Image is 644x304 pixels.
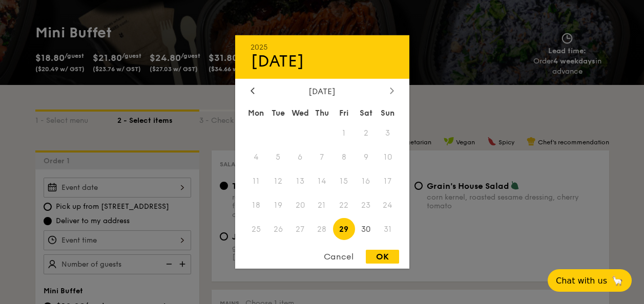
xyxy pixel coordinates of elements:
span: 18 [245,194,267,216]
span: 1 [333,122,355,144]
div: Cancel [314,250,364,264]
span: 30 [355,218,377,240]
span: 14 [311,170,333,192]
div: Sat [355,104,377,122]
span: 21 [311,194,333,216]
span: 🦙 [611,275,624,287]
span: 19 [267,194,289,216]
span: 16 [355,170,377,192]
span: 8 [333,146,355,168]
div: 2025 [251,43,394,52]
div: Tue [267,104,289,122]
span: 6 [289,146,311,168]
span: 12 [267,170,289,192]
div: OK [366,250,399,264]
span: 4 [245,146,267,168]
div: [DATE] [251,86,394,96]
span: 23 [355,194,377,216]
span: 27 [289,218,311,240]
span: 29 [333,218,355,240]
span: 5 [267,146,289,168]
span: 9 [355,146,377,168]
span: 25 [245,218,267,240]
span: 24 [377,194,399,216]
span: 17 [377,170,399,192]
span: Chat with us [556,276,607,286]
span: 10 [377,146,399,168]
div: [DATE] [251,52,394,71]
span: 22 [333,194,355,216]
span: 7 [311,146,333,168]
span: 15 [333,170,355,192]
span: 28 [311,218,333,240]
span: 13 [289,170,311,192]
span: 31 [377,218,399,240]
span: 26 [267,218,289,240]
div: Sun [377,104,399,122]
div: Fri [333,104,355,122]
span: 3 [377,122,399,144]
span: 11 [245,170,267,192]
div: Wed [289,104,311,122]
div: Mon [245,104,267,122]
span: 20 [289,194,311,216]
div: Thu [311,104,333,122]
button: Chat with us🦙 [548,269,632,292]
span: 2 [355,122,377,144]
